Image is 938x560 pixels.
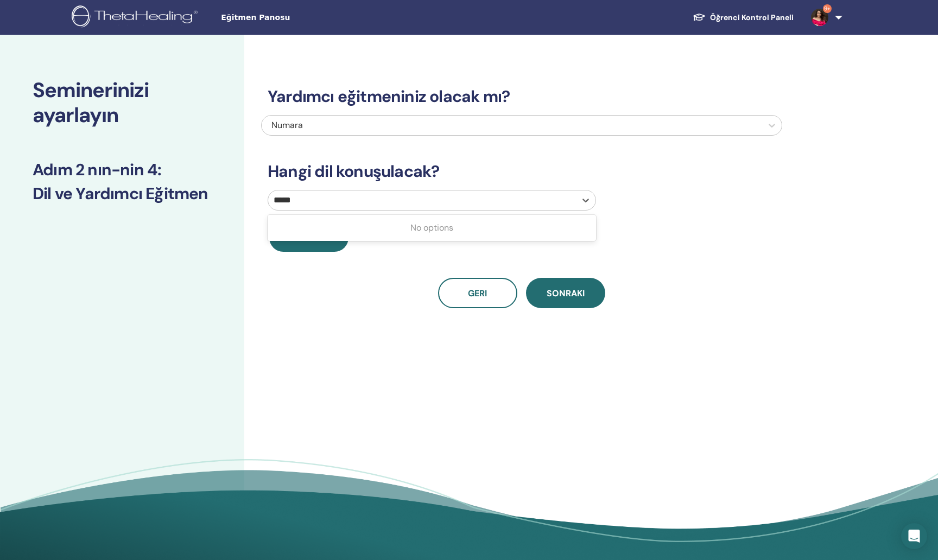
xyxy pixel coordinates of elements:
[72,5,201,30] img: logo.png
[261,162,782,181] h3: Hangi dil konuşulacak?
[33,78,212,128] h2: Seminerinizi ayarlayın
[547,288,585,299] span: Sonraki
[221,12,384,23] span: Eğitmen Panosu
[268,217,596,239] div: No options
[261,87,782,106] h3: Yardımcı eğitmeniniz olacak mı?
[684,8,802,28] a: Öğrenci Kontrol Paneli
[271,119,303,131] span: Numara
[33,184,212,203] h3: Dil ve Yardımcı Eğitmen
[693,12,706,22] img: graduation-cap-white.svg
[811,9,828,26] img: default.jpg
[526,278,605,308] button: Sonraki
[33,160,212,180] h3: Adım 2 nın-nin 4 :
[438,278,517,308] button: Geri
[823,4,832,13] span: 9+
[901,523,927,549] div: Open Intercom Messenger
[468,288,487,299] span: Geri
